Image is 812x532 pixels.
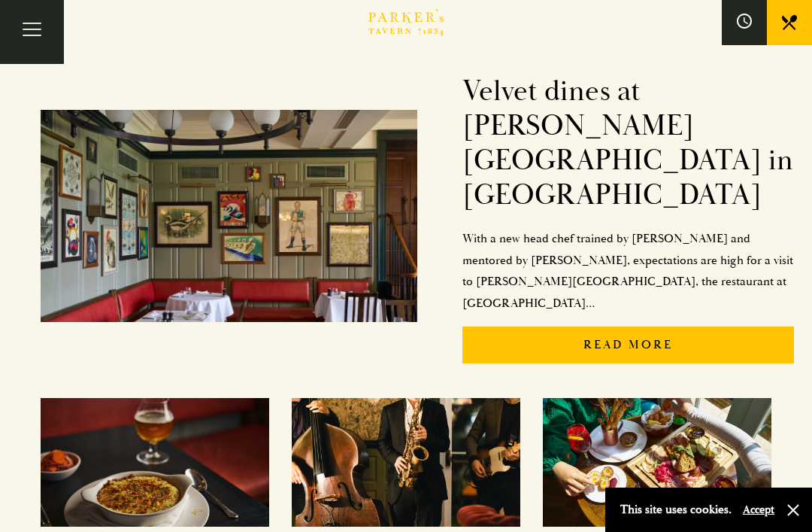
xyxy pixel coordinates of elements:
[620,499,732,521] p: This site uses cookies.
[41,59,794,375] a: Velvet dines at [PERSON_NAME][GEOGRAPHIC_DATA] in [GEOGRAPHIC_DATA]With a new head chef trained b...
[786,503,801,518] button: Close and accept
[462,228,794,315] p: With a new head chef trained by [PERSON_NAME] and mentored by [PERSON_NAME], expectations are hig...
[462,327,794,363] p: Read More
[743,503,774,517] button: Accept
[462,74,794,212] h2: Velvet dines at [PERSON_NAME][GEOGRAPHIC_DATA] in [GEOGRAPHIC_DATA]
